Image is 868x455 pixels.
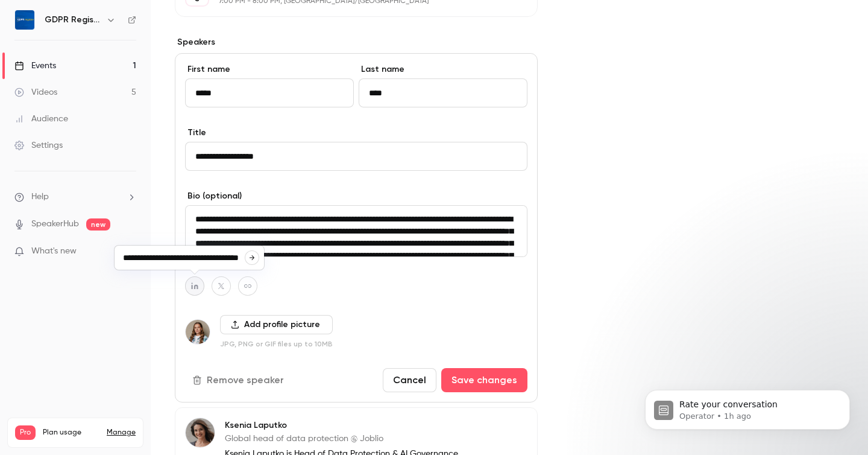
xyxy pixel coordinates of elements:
span: What's new [31,245,77,258]
div: Videos [14,86,57,98]
label: Title [185,127,527,139]
li: help-dropdown-opener [14,191,136,203]
label: Last name [359,63,527,75]
p: JPG, PNG or GIF files up to 10MB [220,339,333,349]
button: Add profile picture [220,315,333,334]
span: Pro [15,425,36,440]
p: Ksenia Laputko [225,419,459,431]
iframe: Intercom notifications message [627,364,868,449]
img: Krete Paal [186,320,210,344]
p: Global head of data protection @ Joblio [225,433,459,445]
img: Ksenia Laputko [186,418,215,447]
a: Manage [107,428,136,437]
span: Plan usage [43,428,99,437]
h6: GDPR Register [45,14,101,26]
label: First name [185,63,354,75]
button: Cancel [383,368,436,392]
label: Bio (optional) [185,190,527,202]
img: GDPR Register [15,10,34,30]
button: Save changes [441,368,527,392]
span: new [86,218,110,231]
button: Remove speaker [185,368,294,392]
div: Audience [14,113,68,125]
label: Speakers [175,36,538,48]
a: SpeakerHub [31,218,79,231]
div: Events [14,60,56,72]
div: Settings [14,139,63,151]
span: Help [31,191,49,203]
